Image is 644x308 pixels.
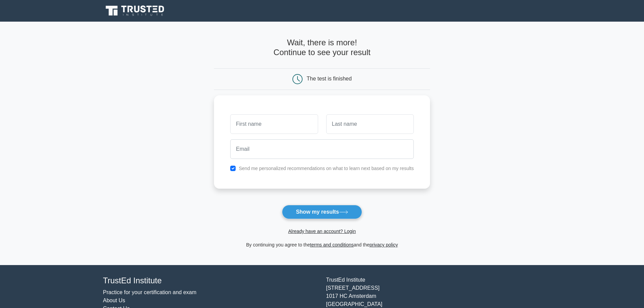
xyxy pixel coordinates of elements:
a: terms and conditions [310,242,354,247]
div: The test is finished [307,76,352,81]
h4: Wait, there is more! Continue to see your result [214,38,430,57]
h4: TrustEd Institute [103,276,318,286]
label: Send me personalized recommendations on what to learn next based on my results [239,166,414,171]
a: About Us [103,298,125,303]
button: Show my results [282,205,362,219]
a: Practice for your certification and exam [103,289,197,295]
a: privacy policy [369,242,398,247]
input: Last name [326,114,414,134]
input: First name [230,114,318,134]
div: By continuing you agree to the and the [210,241,434,249]
a: Already have an account? Login [288,229,356,234]
input: Email [230,139,414,159]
